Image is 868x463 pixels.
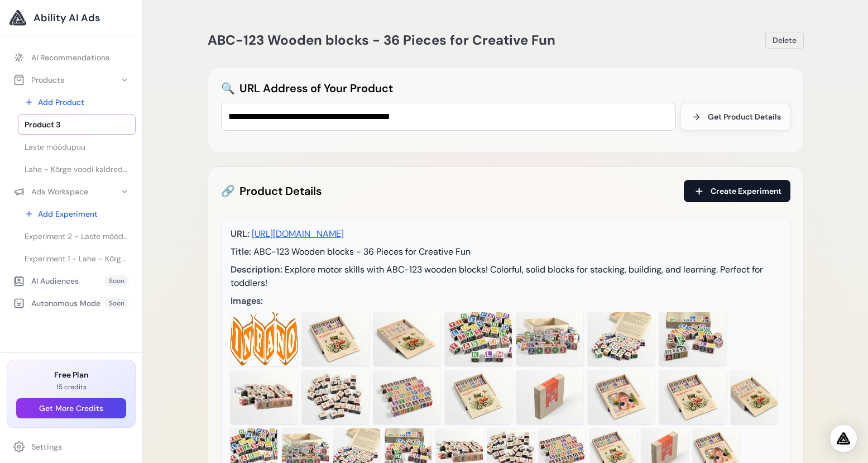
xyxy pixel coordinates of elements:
[231,246,251,257] span: Title:
[588,312,655,366] img: Parsed image
[302,370,369,424] img: Parsed image
[445,312,512,366] img: Parsed image
[231,370,298,424] img: Parsed image
[25,253,129,264] span: Experiment 1 - Lahe - Kõrge voodi kaldredeliga - 90x200cm - Valge
[16,398,126,418] button: Get More Credits
[208,31,555,49] span: ABC-123 Wooden blocks - 36 Pieces for Creative Fun
[7,47,136,68] a: AI Recommendations
[18,114,136,135] a: Product 3
[7,437,136,457] a: Settings
[18,159,136,179] a: Lahe - Kõrge voodi kaldredeliga - 90x200cm - Valge
[16,369,126,380] h3: Free Plan
[221,182,322,200] h2: Product Details
[25,141,85,152] span: Laste mõõdupuu
[231,228,250,240] span: URL:
[373,370,440,424] img: Parsed image
[231,312,298,366] img: Parsed image
[221,182,235,200] span: 🔗
[104,275,129,287] span: Soon
[18,249,136,269] a: Experiment 1 - Lahe - Kõrge voodi kaldredeliga - 90x200cm - Valge
[302,312,369,366] img: Parsed image
[684,180,790,202] button: Create Experiment
[373,312,440,366] img: Parsed image
[516,370,583,424] img: Parsed image
[830,425,857,452] div: Open Intercom Messenger
[13,298,100,309] div: Autonomous Mode
[731,370,778,424] img: Parsed image
[221,80,235,96] span: 🔍
[253,246,471,257] span: ABC-123 Wooden blocks - 36 Pieces for Creative Fun
[765,32,804,49] button: Delete
[33,10,100,26] span: Ability AI Ads
[104,298,129,309] span: Soon
[680,103,790,131] button: Get Product Details
[773,35,797,46] span: Delete
[221,80,790,96] h2: URL Address of Your Product
[18,137,136,157] a: Laste mõõdupuu
[25,164,129,175] span: Lahe - Kõrge voodi kaldredeliga - 90x200cm - Valge
[711,185,781,197] span: Create Experiment
[25,231,129,242] span: Experiment 2 - Laste mõõdupuu - Laste mõõdupuu
[16,383,126,392] p: 15 credits
[231,264,282,275] span: Description:
[18,92,136,112] a: Add Product
[659,312,726,366] img: Parsed image
[445,370,512,424] img: Parsed image
[9,9,133,27] a: Ability AI Ads
[516,312,583,366] img: Parsed image
[231,264,763,289] span: Explore motor skills with ABC-123 wooden blocks! Colorful, solid blocks for stacking, building, a...
[7,70,136,90] button: Products
[231,295,263,307] span: Images:
[13,74,64,85] div: Products
[18,204,136,224] a: Add Experiment
[588,370,655,424] img: Parsed image
[708,111,781,122] span: Get Product Details
[18,226,136,246] a: Experiment 2 - Laste mõõdupuu - Laste mõõdupuu
[13,275,79,287] div: AI Audiences
[7,182,136,202] button: Ads Workspace
[252,228,344,240] a: [URL][DOMAIN_NAME]
[659,370,726,424] img: Parsed image
[25,119,60,130] span: Product 3
[13,186,88,197] div: Ads Workspace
